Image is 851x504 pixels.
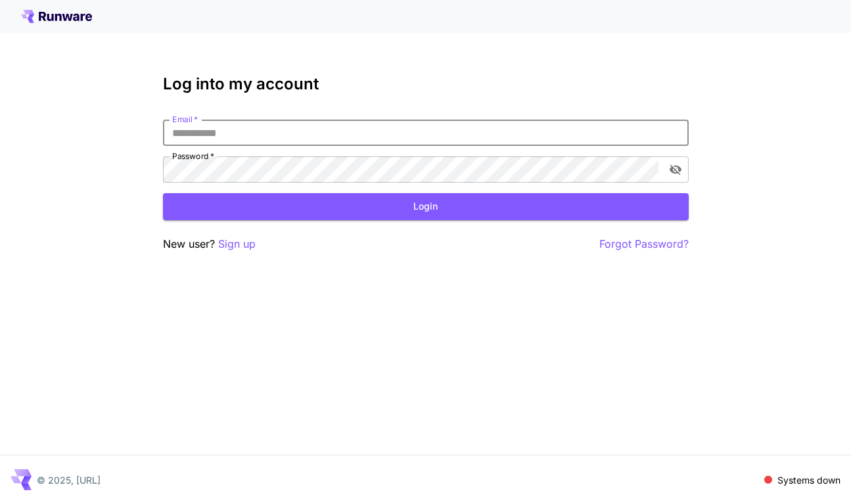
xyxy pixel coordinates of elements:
button: Forgot Password? [599,236,689,252]
label: Password [172,150,214,162]
button: Login [163,193,689,220]
p: © 2025, [URL] [37,473,101,487]
button: toggle password visibility [664,158,687,181]
p: New user? [163,236,256,252]
button: Sign up [218,236,256,252]
h3: Log into my account [163,75,689,93]
p: Systems down [777,473,840,487]
label: Email [172,114,198,125]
